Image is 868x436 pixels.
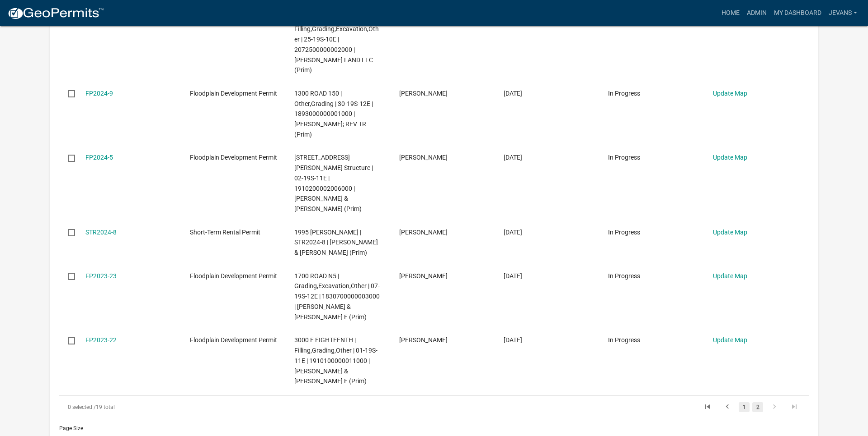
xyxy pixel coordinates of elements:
[294,15,379,74] span: 600 ROAD 145 | Filling,Grading,Excavation,Other | 25-19S-10E | 2072500000002000 | ARNDT LAND LLC ...
[752,402,763,412] a: 2
[399,272,448,280] span: Samuel Seeley
[786,402,803,412] a: go to last page
[504,90,522,97] span: 07/05/2024
[294,229,378,257] span: 1995 BURLINGAME RD | STR2024-8 | HUGGARD, ERIC & ERICA (Prim)
[719,402,736,412] a: go to previous page
[85,154,113,161] a: FP2024-5
[713,154,747,161] a: Update Map
[739,402,750,412] a: 1
[766,402,783,412] a: go to next page
[68,404,96,410] span: 0 selected /
[504,272,522,280] span: 11/17/2023
[751,399,764,415] li: page 2
[85,229,117,236] a: STR2024-8
[713,90,747,97] a: Update Map
[294,336,377,385] span: 3000 E EIGHTEENTH | Filling,Grading,Other | 01-19S-11E | 1910100000011000 | SCHAEFER, BRIAN L & G...
[399,229,448,236] span: Erica Huggard
[770,5,825,22] a: My Dashboard
[190,154,277,161] span: Floodplain Development Permit
[608,229,640,236] span: In Progress
[294,90,373,138] span: 1300 ROAD 150 | Other,Grading | 30-19S-12E | 1893000000001000 | FOWLER, HARRY L JR; REV TR (Prim)
[718,5,743,22] a: Home
[190,272,277,280] span: Floodplain Development Permit
[294,154,373,212] span: 1817 BURLINGAME RD | New Structure | 02-19S-11E | 1910200002006000 | DELONG, DALE LEE & BOBBI J (...
[190,90,277,97] span: Floodplain Development Permit
[85,336,117,344] a: FP2023-22
[608,336,640,344] span: In Progress
[504,336,522,344] span: 11/17/2023
[504,229,522,236] span: 05/17/2024
[699,402,716,412] a: go to first page
[608,272,640,280] span: In Progress
[85,90,113,97] a: FP2024-9
[294,272,380,321] span: 1700 ROAD N5 | Grading,Excavation,Other | 07-19S-12E | 1830700000003000 | SCHAEFER, BRIAN L & GEN...
[190,229,260,236] span: Short-Term Rental Permit
[399,90,448,97] span: Tyler Benschoter
[713,229,747,236] a: Update Map
[504,154,522,161] span: 05/28/2024
[713,272,747,280] a: Update Map
[743,5,770,22] a: Admin
[737,399,751,415] li: page 1
[825,5,861,22] a: jevans
[713,336,747,344] a: Update Map
[59,396,355,418] div: 19 total
[608,90,640,97] span: In Progress
[608,154,640,161] span: In Progress
[190,336,277,344] span: Floodplain Development Permit
[399,154,448,161] span: Jeff
[85,272,117,280] a: FP2023-23
[399,336,448,344] span: Samuel Seeley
